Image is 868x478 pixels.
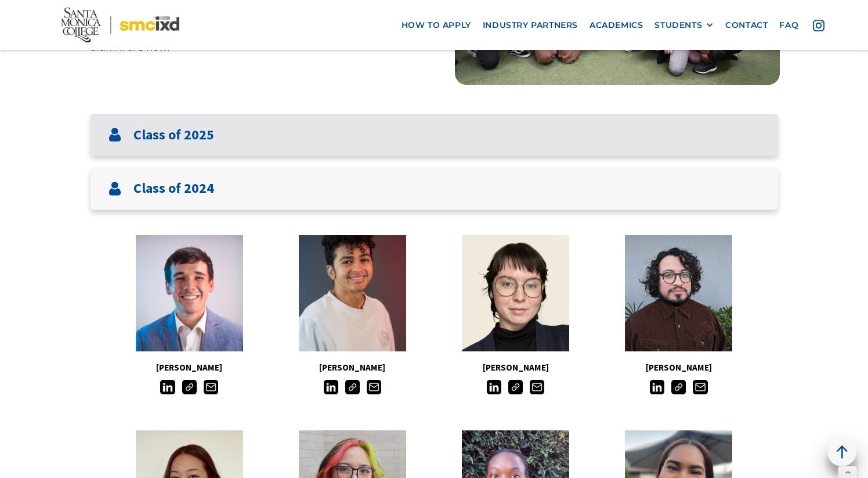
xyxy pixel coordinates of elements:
img: LinkedIn icon [650,380,664,394]
img: Email icon [530,380,544,394]
h5: [PERSON_NAME] [597,360,760,375]
a: industry partners [477,15,584,36]
div: STUDENTS [654,20,702,30]
a: faq [773,15,804,36]
img: Santa Monica College - SMC IxD logo [61,8,179,42]
a: how to apply [396,15,477,36]
img: Email icon [204,380,218,394]
a: contact [719,15,773,36]
img: Link icon [671,380,686,394]
img: Link icon [182,380,197,394]
img: User icon [108,128,122,142]
h5: [PERSON_NAME] [271,360,434,375]
img: LinkedIn icon [487,380,501,394]
img: Link icon [508,380,523,394]
img: Link icon [345,380,360,394]
h5: [PERSON_NAME] [108,360,271,375]
h3: Class of 2025 [133,127,214,143]
img: icon - instagram [813,20,824,31]
h5: [PERSON_NAME] [434,360,597,375]
img: LinkedIn icon [324,380,338,394]
img: LinkedIn icon [160,380,175,394]
img: User icon [108,182,122,196]
div: STUDENTS [654,20,714,30]
h3: Class of 2024 [133,180,214,197]
a: back to top [827,437,856,466]
a: Academics [584,15,649,36]
img: Email icon [367,380,381,394]
img: Email icon [693,380,707,394]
